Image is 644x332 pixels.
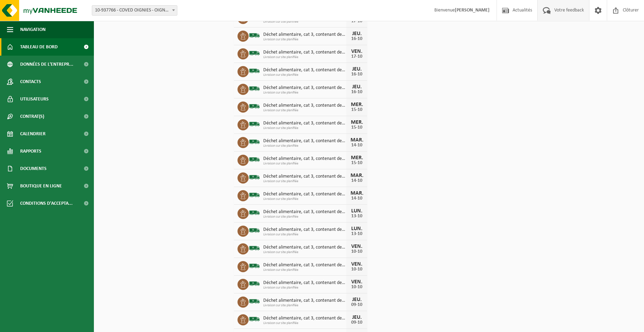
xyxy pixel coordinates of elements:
[263,179,346,184] span: Livraison sur site planifiée
[249,313,260,325] img: BL-SO-LV
[350,244,364,249] div: VEN.
[249,83,260,95] img: BL-SO-LV
[350,315,364,320] div: JEU.
[350,120,364,125] div: MER.
[350,191,364,196] div: MAR.
[249,47,260,59] img: BL-SO-LV
[263,121,346,126] span: Déchet alimentaire, cat 3, contenant des produits d'origine animale, emballage s...
[263,197,346,201] span: Livraison sur site planifiée
[249,30,260,41] img: BL-SO-LV
[263,85,346,91] span: Déchet alimentaire, cat 3, contenant des produits d'origine animale, emballage s...
[350,161,364,165] div: 15-10
[350,143,364,148] div: 14-10
[263,321,346,325] span: Livraison sur site planifiée
[263,138,346,144] span: Déchet alimentaire, cat 3, contenant des produits d'origine animale, emballage s...
[350,261,364,267] div: VEN.
[263,38,346,42] span: Livraison sur site planifiée
[249,225,260,236] img: BL-SO-LV
[263,144,346,148] span: Livraison sur site planifiée
[350,49,364,54] div: VEN.
[20,177,62,195] span: Boutique en ligne
[249,118,260,130] img: BL-SO-LV
[350,90,364,95] div: 16-10
[350,232,364,236] div: 13-10
[263,20,346,24] span: Livraison sur site planifiée
[249,278,260,290] img: BL-SO-LV
[350,66,364,72] div: JEU.
[350,302,364,307] div: 09-10
[20,125,46,143] span: Calendrier
[263,156,346,162] span: Déchet alimentaire, cat 3, contenant des produits d'origine animale, emballage s...
[263,192,346,197] span: Déchet alimentaire, cat 3, contenant des produits d'origine animale, emballage s...
[249,136,260,148] img: BL-SO-LV
[20,90,49,108] span: Utilisateurs
[350,178,364,183] div: 14-10
[263,162,346,166] span: Livraison sur site planifiée
[350,279,364,285] div: VEN.
[249,295,260,307] img: BL-SO-LV
[350,214,364,219] div: 13-10
[20,38,58,56] span: Tableau de bord
[263,245,346,250] span: Déchet alimentaire, cat 3, contenant des produits d'origine animale, emballage s...
[350,107,364,112] div: 15-10
[263,227,346,233] span: Déchet alimentaire, cat 3, contenant des produits d'origine animale, emballage s...
[263,174,346,179] span: Déchet alimentaire, cat 3, contenant des produits d'origine animale, emballage s...
[350,155,364,161] div: MER.
[350,31,364,37] div: JEU.
[350,19,364,24] div: 17-10
[263,250,346,254] span: Livraison sur site planifiée
[350,102,364,107] div: MER.
[20,195,73,212] span: Conditions d'accepta...
[350,137,364,143] div: MAR.
[249,100,260,112] img: BL-SO-LV
[263,50,346,55] span: Déchet alimentaire, cat 3, contenant des produits d'origine animale, emballage s...
[263,286,346,290] span: Livraison sur site planifiée
[263,32,346,38] span: Déchet alimentaire, cat 3, contenant des produits d'origine animale, emballage s...
[20,160,47,177] span: Documents
[263,73,346,77] span: Livraison sur site planifiée
[263,103,346,108] span: Déchet alimentaire, cat 3, contenant des produits d'origine animale, emballage s...
[350,196,364,201] div: 14-10
[263,262,346,268] span: Déchet alimentaire, cat 3, contenant des produits d'origine animale, emballage s...
[20,56,73,73] span: Données de l'entrepr...
[263,91,346,95] span: Livraison sur site planifiée
[350,54,364,59] div: 17-10
[350,173,364,178] div: MAR.
[249,65,260,77] img: BL-SO-LV
[263,280,346,286] span: Déchet alimentaire, cat 3, contenant des produits d'origine animale, emballage s...
[249,242,260,254] img: BL-SO-LV
[20,108,44,125] span: Contrat(s)
[263,67,346,73] span: Déchet alimentaire, cat 3, contenant des produits d'origine animale, emballage s...
[263,55,346,59] span: Livraison sur site planifiée
[249,207,260,219] img: BL-SO-LV
[350,320,364,325] div: 09-10
[249,171,260,183] img: BL-SO-LV
[350,285,364,290] div: 10-10
[263,108,346,113] span: Livraison sur site planifiée
[263,316,346,321] span: Déchet alimentaire, cat 3, contenant des produits d'origine animale, emballage s...
[92,5,177,16] span: 10-937766 - COVED OIGNIES - OIGNIES
[350,84,364,90] div: JEU.
[263,298,346,303] span: Déchet alimentaire, cat 3, contenant des produits d'origine animale, emballage s...
[263,233,346,237] span: Livraison sur site planifiée
[263,209,346,215] span: Déchet alimentaire, cat 3, contenant des produits d'origine animale, emballage s...
[263,268,346,272] span: Livraison sur site planifiée
[263,303,346,308] span: Livraison sur site planifiée
[263,215,346,219] span: Livraison sur site planifiée
[350,267,364,272] div: 10-10
[20,143,41,160] span: Rapports
[20,73,41,90] span: Contacts
[350,226,364,232] div: LUN.
[263,126,346,130] span: Livraison sur site planifiée
[249,189,260,201] img: BL-SO-LV
[350,297,364,302] div: JEU.
[455,8,490,13] strong: [PERSON_NAME]
[249,260,260,272] img: BL-SO-LV
[350,208,364,214] div: LUN.
[92,6,177,15] span: 10-937766 - COVED OIGNIES - OIGNIES
[350,249,364,254] div: 10-10
[20,21,46,38] span: Navigation
[350,125,364,130] div: 15-10
[249,154,260,165] img: BL-SO-LV
[350,37,364,41] div: 16-10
